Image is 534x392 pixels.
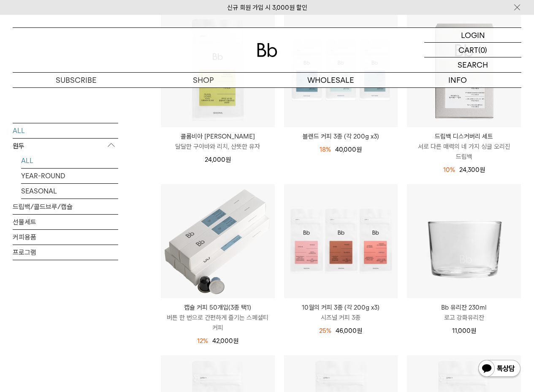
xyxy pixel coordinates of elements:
[212,337,239,345] span: 42,000
[13,214,118,229] a: 선물세트
[461,28,485,42] p: LOGIN
[458,57,488,72] p: SEARCH
[320,144,331,155] div: 18%
[21,153,118,168] a: ALL
[13,199,118,214] a: 드립백/콜드브루/캡슐
[458,43,478,57] p: CART
[140,73,267,87] a: SHOP
[480,166,485,174] span: 원
[205,156,231,163] span: 24,000
[424,43,521,57] a: CART (0)
[394,73,521,87] p: INFO
[284,131,398,142] a: 블렌드 커피 3종 (각 200g x3)
[257,43,277,57] img: 로고
[233,337,239,345] span: 원
[471,327,476,335] span: 원
[357,327,362,335] span: 원
[407,131,521,142] p: 드립백 디스커버리 세트
[161,313,275,333] p: 버튼 한 번으로 간편하게 즐기는 스페셜티 커피
[13,245,118,259] a: 프로그램
[407,184,521,298] img: Bb 유리잔 230ml
[407,142,521,162] p: 서로 다른 매력의 네 가지 싱글 오리진 드립백
[197,336,208,346] div: 12%
[284,184,398,298] img: 10월의 커피 3종 (각 200g x3)
[459,166,485,174] span: 24,300
[478,43,487,57] p: (0)
[407,131,521,162] a: 드립백 디스커버리 세트 서로 다른 매력의 네 가지 싱글 오리진 드립백
[335,146,362,153] span: 40,000
[13,229,118,244] a: 커피용품
[161,302,275,313] p: 캡슐 커피 50개입(3종 택1)
[227,4,307,11] a: 신규 회원 가입 시 3,000원 할인
[284,302,398,323] a: 10월의 커피 3종 (각 200g x3) 시즈널 커피 3종
[407,302,521,313] p: Bb 유리잔 230ml
[284,313,398,323] p: 시즈널 커피 3종
[267,73,394,87] p: WHOLESALE
[407,302,521,323] a: Bb 유리잔 230ml 로고 강화유리잔
[13,138,118,153] p: 원두
[452,327,476,335] span: 11,000
[161,131,275,152] a: 콜롬비아 [PERSON_NAME] 달달한 구아바와 리치, 산뜻한 유자
[477,359,521,379] img: 카카오톡 채널 1:1 채팅 버튼
[161,184,275,298] img: 캡슐 커피 50개입(3종 택1)
[284,302,398,313] p: 10월의 커피 3종 (각 200g x3)
[319,326,331,336] div: 25%
[225,156,231,163] span: 원
[161,142,275,152] p: 달달한 구아바와 리치, 산뜻한 유자
[161,302,275,333] a: 캡슐 커피 50개입(3종 택1) 버튼 한 번으로 간편하게 즐기는 스페셜티 커피
[21,168,118,183] a: YEAR-ROUND
[21,183,118,198] a: SEASONAL
[443,165,455,175] div: 10%
[424,28,521,43] a: LOGIN
[407,313,521,323] p: 로고 강화유리잔
[161,131,275,142] p: 콜롬비아 [PERSON_NAME]
[356,146,362,153] span: 원
[336,327,362,335] span: 46,000
[13,73,140,87] a: SUBSCRIBE
[13,123,118,138] a: ALL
